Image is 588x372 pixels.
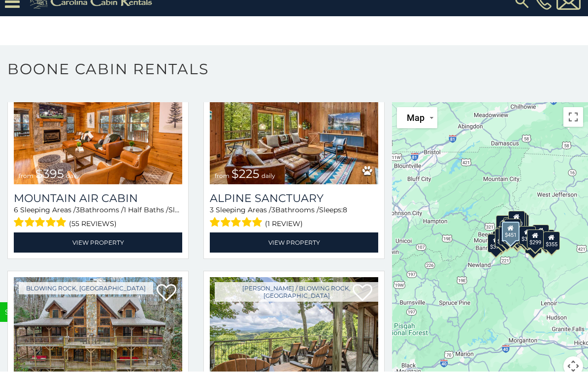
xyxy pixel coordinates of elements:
span: 6 [14,206,18,215]
span: (1 review) [265,218,303,230]
span: 3 [76,206,80,215]
div: $380 [519,226,536,245]
div: $375 [488,234,504,253]
span: $225 [231,167,260,181]
a: [PERSON_NAME] / Blowing Rock, [GEOGRAPHIC_DATA] [215,283,378,302]
div: $225 [503,225,520,244]
div: $320 [508,211,525,229]
div: $210 [504,219,521,238]
div: $355 [543,232,560,251]
span: (55 reviews) [69,218,117,230]
button: Change map style [397,108,437,129]
span: from [19,172,33,180]
a: Add to favorites [157,284,176,304]
div: $325 [495,229,512,247]
span: $395 [35,167,64,181]
button: Toggle fullscreen view [563,108,583,127]
div: $299 [527,230,544,249]
a: View Property [210,233,378,253]
span: daily [66,172,80,180]
a: Mountain Air Cabin [14,192,182,205]
a: Alpine Sanctuary [210,192,378,205]
div: $315 [509,228,525,247]
div: $635 [496,216,513,234]
div: Sleeping Areas / Bathrooms / Sleeps: [14,205,182,230]
div: $451 [502,222,520,242]
span: 8 [343,206,347,215]
a: Mountain Air Cabin from $395 daily [14,72,182,184]
div: $395 [499,227,516,246]
img: Mountain Air Cabin [14,72,182,184]
span: Map [407,113,425,123]
div: $930 [532,225,549,244]
a: View Property [14,233,182,253]
a: Blowing Rock, [GEOGRAPHIC_DATA] [19,283,153,295]
span: 1 Half Baths / [124,206,168,215]
div: Sleeping Areas / Bathrooms / Sleeps: [210,205,378,230]
span: 3 [210,206,214,215]
a: Alpine Sanctuary from $225 daily [210,72,378,184]
img: Alpine Sanctuary [210,72,378,184]
span: from [215,172,229,180]
span: 3 [271,206,275,215]
div: $350 [525,235,542,254]
span: daily [261,172,275,180]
